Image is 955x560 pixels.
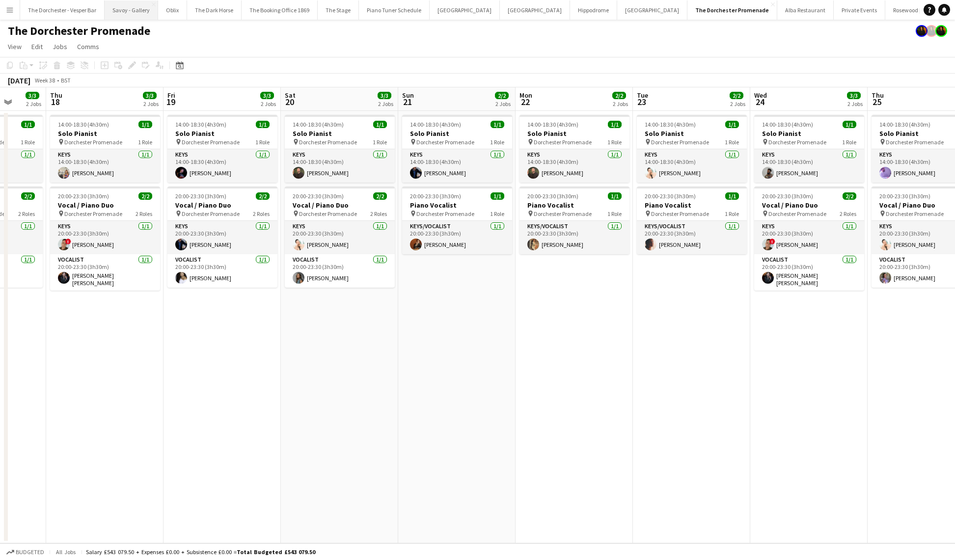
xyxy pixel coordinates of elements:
[402,115,512,183] app-job-card: 14:00-18:30 (4h30m)1/1Solo Pianist Dorchester Promenade1 RoleKeys1/114:00-18:30 (4h30m)[PERSON_NAME]
[491,192,504,200] span: 1/1
[138,192,152,200] span: 2/2
[754,187,864,291] app-job-card: 20:00-23:30 (3h30m)2/2Vocal / Piano Duo Dorchester Promenade2 RolesKeys1/120:00-23:30 (3h30m)![PE...
[50,221,160,254] app-card-role: Keys1/120:00-23:30 (3h30m)![PERSON_NAME]
[18,210,35,217] span: 2 Roles
[187,0,242,20] button: The Dark Horse
[373,138,387,146] span: 1 Role
[299,138,357,146] span: Dorchester Promenade
[54,548,78,556] span: All jobs
[167,91,175,100] span: Fri
[21,138,35,146] span: 1 Role
[167,221,277,254] app-card-role: Keys1/120:00-23:30 (3h30m)[PERSON_NAME]
[495,100,511,107] div: 2 Jobs
[138,121,152,128] span: 1/1
[50,115,160,183] app-job-card: 14:00-18:30 (4h30m)1/1Solo Pianist Dorchester Promenade1 RoleKeys1/114:00-18:30 (4h30m)[PERSON_NAME]
[886,138,944,146] span: Dorchester Promenade
[402,129,512,138] h3: Solo Pianist
[519,201,629,210] h3: Piano Vocalist
[61,77,71,84] div: BST
[260,92,274,99] span: 3/3
[651,210,709,217] span: Dorchester Promenade
[730,92,743,99] span: 2/2
[491,121,504,128] span: 1/1
[754,129,864,138] h3: Solo Pianist
[651,138,709,146] span: Dorchester Promenade
[50,187,160,291] div: 20:00-23:30 (3h30m)2/2Vocal / Piano Duo Dorchester Promenade2 RolesKeys1/120:00-23:30 (3h30m)![PE...
[77,42,99,51] span: Comms
[608,192,622,200] span: 1/1
[32,77,57,84] span: Week 38
[359,0,430,20] button: Piano Tuner Schedule
[8,24,150,38] h1: The Dorchester Promenade
[370,210,387,217] span: 2 Roles
[834,0,885,20] button: Private Events
[416,210,474,217] span: Dorchester Promenade
[50,149,160,183] app-card-role: Keys1/114:00-18:30 (4h30m)[PERSON_NAME]
[607,210,622,217] span: 1 Role
[167,115,277,183] app-job-card: 14:00-18:30 (4h30m)1/1Solo Pianist Dorchester Promenade1 RoleKeys1/114:00-18:30 (4h30m)[PERSON_NAME]
[519,115,629,183] app-job-card: 14:00-18:30 (4h30m)1/1Solo Pianist Dorchester Promenade1 RoleKeys1/114:00-18:30 (4h30m)[PERSON_NAME]
[754,91,767,100] span: Wed
[613,100,628,107] div: 2 Jobs
[754,115,864,183] div: 14:00-18:30 (4h30m)1/1Solo Pianist Dorchester Promenade1 RoleKeys1/114:00-18:30 (4h30m)[PERSON_NAME]
[725,210,739,217] span: 1 Role
[847,92,861,99] span: 3/3
[27,40,47,53] a: Edit
[762,192,813,200] span: 20:00-23:30 (3h30m)
[570,0,617,20] button: Hippodrome
[285,115,395,183] app-job-card: 14:00-18:30 (4h30m)1/1Solo Pianist Dorchester Promenade1 RoleKeys1/114:00-18:30 (4h30m)[PERSON_NAME]
[430,0,500,20] button: [GEOGRAPHIC_DATA]
[495,92,509,99] span: 2/2
[730,100,745,107] div: 2 Jobs
[847,100,863,107] div: 2 Jobs
[519,187,629,254] app-job-card: 20:00-23:30 (3h30m)1/1Piano Vocalist Dorchester Promenade1 RoleKeys/Vocalist1/120:00-23:30 (3h30m...
[20,0,105,20] button: The Dorchester - Vesper Bar
[253,210,270,217] span: 2 Roles
[870,96,884,107] span: 25
[49,96,62,107] span: 18
[401,96,414,107] span: 21
[50,254,160,291] app-card-role: Vocalist1/120:00-23:30 (3h30m)[PERSON_NAME] [PERSON_NAME]
[534,138,592,146] span: Dorchester Promenade
[16,549,44,556] span: Budgeted
[725,138,739,146] span: 1 Role
[158,0,187,20] button: Oblix
[753,96,767,107] span: 24
[143,92,157,99] span: 3/3
[64,138,122,146] span: Dorchester Promenade
[842,138,856,146] span: 1 Role
[612,92,626,99] span: 2/2
[519,91,532,100] span: Mon
[50,201,160,210] h3: Vocal / Piano Duo
[50,129,160,138] h3: Solo Pianist
[402,201,512,210] h3: Piano Vocalist
[872,91,884,100] span: Thu
[256,121,270,128] span: 1/1
[50,91,62,100] span: Thu
[285,187,395,288] app-job-card: 20:00-23:30 (3h30m)2/2Vocal / Piano Duo Dorchester Promenade2 RolesKeys1/120:00-23:30 (3h30m)[PER...
[762,121,813,128] span: 14:00-18:30 (4h30m)
[283,96,296,107] span: 20
[402,221,512,254] app-card-role: Keys/Vocalist1/120:00-23:30 (3h30m)[PERSON_NAME]
[8,42,22,51] span: View
[490,138,504,146] span: 1 Role
[607,138,622,146] span: 1 Role
[617,0,687,20] button: [GEOGRAPHIC_DATA]
[410,121,461,128] span: 14:00-18:30 (4h30m)
[86,548,315,556] div: Salary £543 079.50 + Expenses £0.00 + Subsistence £0.00 =
[637,221,747,254] app-card-role: Keys/Vocalist1/120:00-23:30 (3h30m)[PERSON_NAME]
[285,254,395,288] app-card-role: Vocalist1/120:00-23:30 (3h30m)[PERSON_NAME]
[5,547,46,558] button: Budgeted
[167,254,277,288] app-card-role: Vocalist1/120:00-23:30 (3h30m)[PERSON_NAME]
[373,192,387,200] span: 2/2
[519,129,629,138] h3: Solo Pianist
[136,210,152,217] span: 2 Roles
[637,187,747,254] div: 20:00-23:30 (3h30m)1/1Piano Vocalist Dorchester Promenade1 RoleKeys/Vocalist1/120:00-23:30 (3h30m...
[777,0,834,20] button: Alba Restaurant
